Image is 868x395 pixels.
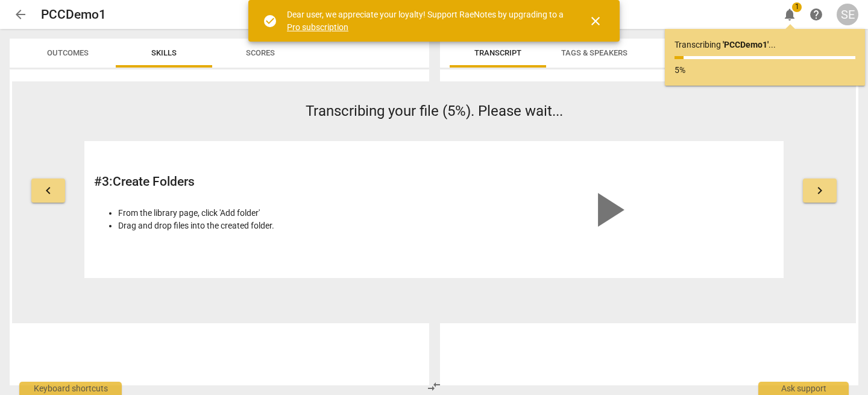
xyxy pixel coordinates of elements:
h2: # 3 : Create Folders [94,174,427,189]
button: SE [837,4,858,25]
li: From the library page, click 'Add folder' [118,207,427,220]
li: Drag and drop files into the created folder. [118,220,427,232]
div: Dear user, we appreciate your loyalty! Support RaeNotes by upgrading to a [287,8,567,33]
a: Pro subscription [287,22,348,32]
h2: PCCDemo1 [41,7,106,22]
span: keyboard_arrow_right [813,183,827,198]
span: keyboard_arrow_left [41,183,55,198]
span: Tags & Speakers [561,48,627,57]
a: Help [805,4,827,25]
span: notifications [782,7,797,22]
span: 1 [792,2,802,12]
span: Transcribing your file (5%). Please wait... [306,103,563,119]
b: ' PCCDemo1 ' [723,40,769,49]
span: help [809,7,823,22]
span: Scores [246,48,275,57]
span: Transcript [474,48,521,57]
span: play_arrow [579,181,637,239]
p: 5% [675,64,855,77]
span: check_circle [263,14,277,28]
span: Skills [151,48,177,57]
button: Notifications [779,4,800,25]
div: Keyboard shortcuts [19,382,122,395]
div: Ask support [758,382,849,395]
span: arrow_back [13,7,28,22]
button: Close [581,7,610,36]
span: compare_arrows [427,379,441,394]
span: close [588,14,603,28]
p: Transcribing ... [675,39,855,51]
span: Outcomes [47,48,89,57]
